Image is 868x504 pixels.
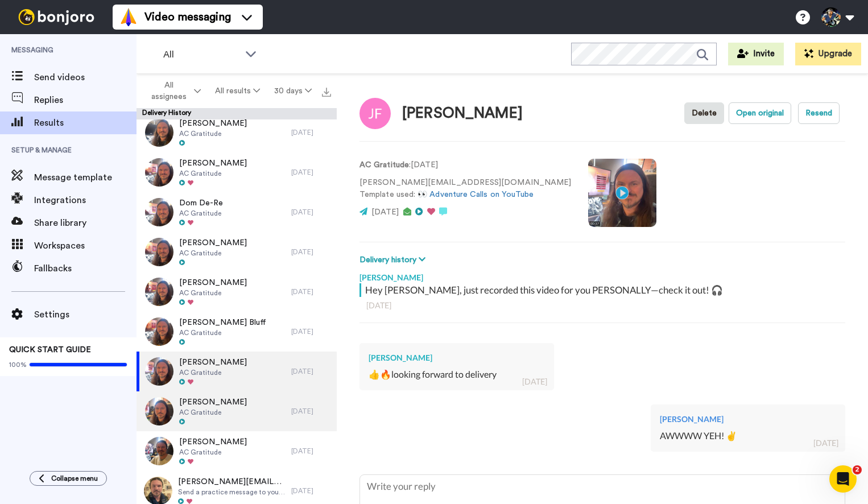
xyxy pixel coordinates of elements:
[798,102,840,124] button: Resend
[146,80,192,102] span: All assignees
[34,262,137,275] span: Fallbacks
[179,158,247,169] span: [PERSON_NAME]
[729,102,791,124] button: Open original
[179,408,247,417] span: AC Gratitude
[137,192,337,232] a: Dom De-ReAC Gratitude[DATE]
[359,98,391,129] img: Image of Jacqueline Flindell
[179,368,247,377] span: AC Gratitude
[291,327,331,336] div: [DATE]
[179,169,247,178] span: AC Gratitude
[291,407,331,416] div: [DATE]
[359,177,571,201] p: [PERSON_NAME][EMAIL_ADDRESS][DOMAIN_NAME] Template used:
[660,429,836,443] div: AWWWW YEH! ✌️
[145,397,173,425] img: 012475d3-4471-4149-8272-93ec9a8abd66-thumb.jpg
[9,360,27,369] span: 100%
[137,312,337,352] a: [PERSON_NAME] BluffAC Gratitude[DATE]
[322,88,331,97] img: export.svg
[369,368,545,381] div: 👍🔥looking forward to delivery
[179,328,266,337] span: AC Gratitude
[51,474,98,483] span: Collapse menu
[34,216,137,230] span: Share library
[179,129,247,138] span: AC Gratitude
[829,465,857,493] iframe: Intercom live chat
[30,471,107,486] button: Collapse menu
[137,272,337,312] a: [PERSON_NAME]AC Gratitude[DATE]
[366,300,838,311] div: [DATE]
[144,9,231,25] span: Video messaging
[179,357,247,368] span: [PERSON_NAME]
[291,486,331,495] div: [DATE]
[145,317,173,346] img: eaf7d428-ec48-490f-8607-6e77fa0454fc-thumb.jpg
[179,209,223,218] span: AC Gratitude
[137,391,337,431] a: [PERSON_NAME]AC Gratitude[DATE]
[365,283,842,297] div: Hey [PERSON_NAME], just recorded this video for you PERSONALLY—check it out! 🎧
[34,308,137,321] span: Settings
[267,81,319,101] button: 30 days
[418,191,534,199] a: 👀 Adventure Calls on YouTube
[853,465,862,474] span: 2
[34,93,137,107] span: Replies
[291,128,331,137] div: [DATE]
[163,48,239,61] span: All
[178,488,286,497] span: Send a practice message to yourself
[684,102,724,124] button: Delete
[179,249,247,258] span: AC Gratitude
[179,277,247,288] span: [PERSON_NAME]
[179,436,247,448] span: [PERSON_NAME]
[359,266,845,283] div: [PERSON_NAME]
[137,152,337,192] a: [PERSON_NAME]AC Gratitude[DATE]
[359,254,429,266] button: Delivery history
[137,108,337,119] div: Delivery History
[179,396,247,408] span: [PERSON_NAME]
[179,118,247,129] span: [PERSON_NAME]
[291,367,331,376] div: [DATE]
[145,278,173,306] img: 72241aec-368e-4888-a089-6822887e212a-thumb.jpg
[371,208,399,216] span: [DATE]
[145,118,173,147] img: f53fc8d0-bdfd-45e0-ac21-a9311fe1d717-thumb.jpg
[359,161,409,169] strong: AC Gratitude
[319,82,334,100] button: Export all results that match these filters now.
[813,437,838,449] div: [DATE]
[34,116,137,130] span: Results
[9,346,91,354] span: QUICK START GUIDE
[291,287,331,296] div: [DATE]
[795,43,861,65] button: Upgrade
[402,105,523,122] div: [PERSON_NAME]
[291,168,331,177] div: [DATE]
[145,357,173,386] img: fe73fde9-1a8b-4845-bfc5-1a1ec6019c01-thumb.jpg
[145,238,173,266] img: 97bf2a48-faf8-48f4-9224-a745bf1da1af-thumb.jpg
[291,208,331,217] div: [DATE]
[137,113,337,152] a: [PERSON_NAME]AC Gratitude[DATE]
[137,232,337,272] a: [PERSON_NAME]AC Gratitude[DATE]
[179,448,247,457] span: AC Gratitude
[145,198,173,226] img: 8b903416-32eb-4534-864e-81b03aed1425-thumb.jpg
[208,81,267,101] button: All results
[660,414,836,425] div: [PERSON_NAME]
[291,247,331,257] div: [DATE]
[137,431,337,471] a: [PERSON_NAME]AC Gratitude[DATE]
[179,237,247,249] span: [PERSON_NAME]
[179,197,223,209] span: Dom De-Re
[14,9,99,25] img: bj-logo-header-white.svg
[179,288,247,298] span: AC Gratitude
[119,8,138,26] img: vm-color.svg
[34,193,137,207] span: Integrations
[728,43,784,65] button: Invite
[291,447,331,456] div: [DATE]
[522,376,547,387] div: [DATE]
[145,437,173,465] img: 4426c96a-b79a-4126-96b2-bb166e5461e9-thumb.jpg
[179,317,266,328] span: [PERSON_NAME] Bluff
[145,158,173,187] img: 6261590b-34b2-4066-a0db-2f7f2e7f9402-thumb.jpg
[137,352,337,391] a: [PERSON_NAME]AC Gratitude[DATE]
[34,171,137,184] span: Message template
[139,75,208,107] button: All assignees
[34,239,137,253] span: Workspaces
[359,159,571,171] p: : [DATE]
[34,71,137,84] span: Send videos
[369,352,545,363] div: [PERSON_NAME]
[178,476,286,488] span: [PERSON_NAME][EMAIL_ADDRESS][DOMAIN_NAME]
